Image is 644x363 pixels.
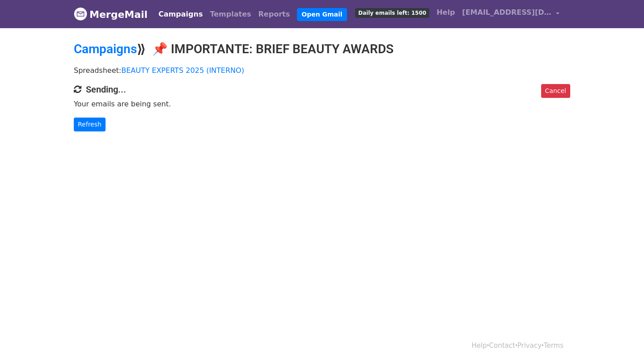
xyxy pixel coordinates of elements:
a: Help [433,4,458,21]
a: Open Gmail [297,8,347,21]
a: MergeMail [74,5,148,24]
a: Daily emails left: 1500 [352,4,433,21]
p: Your emails are being sent. [74,99,570,109]
a: Help [472,342,487,350]
p: Spreadsheet: [74,66,570,75]
a: Templates [206,5,254,23]
a: [EMAIL_ADDRESS][DOMAIN_NAME] [458,4,563,25]
a: Privacy [517,342,542,350]
a: Refresh [74,118,106,131]
a: Reports [255,5,294,23]
a: Campaigns [74,42,137,56]
a: BEAUTY EXPERTS 2025 (INTERNO) [121,66,244,75]
a: Terms [544,342,563,350]
span: Daily emails left: 1500 [355,8,429,18]
h4: Sending... [74,84,570,95]
a: Cancel [541,84,570,98]
a: Contact [489,342,515,350]
span: [EMAIL_ADDRESS][DOMAIN_NAME] [462,7,551,18]
img: MergeMail logo [74,7,87,21]
h2: ⟫ 📌 IMPORTANTE: BRIEF BEAUTY AWARDS [74,42,570,57]
a: Campaigns [155,5,206,23]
